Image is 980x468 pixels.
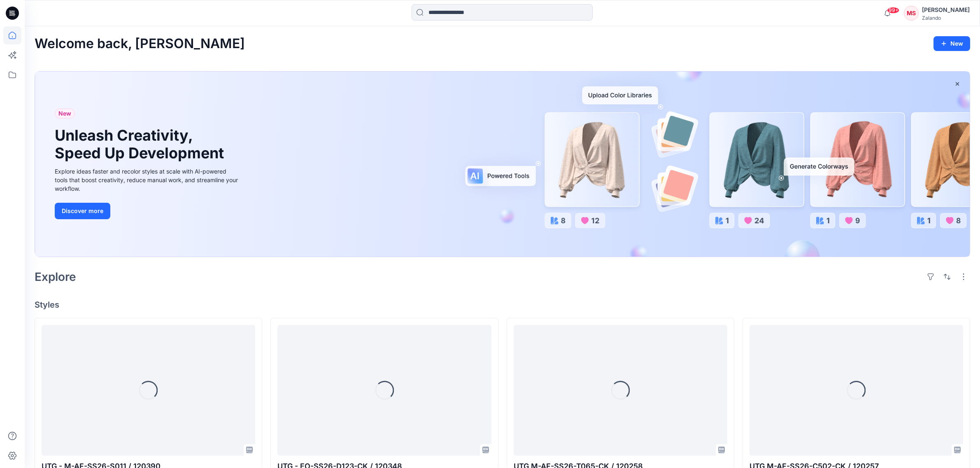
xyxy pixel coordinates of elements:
[55,203,240,219] a: Discover more
[922,5,970,15] div: [PERSON_NAME]
[904,6,919,21] div: MS
[58,109,71,118] span: New
[922,15,970,21] div: Zalando
[35,36,245,51] h2: Welcome back, [PERSON_NAME]
[55,203,110,219] button: Discover more
[55,167,240,193] div: Explore ideas faster and recolor styles at scale with AI-powered tools that boost creativity, red...
[35,270,76,283] h2: Explore
[887,7,899,14] span: 99+
[55,127,228,162] h1: Unleash Creativity, Speed Up Development
[35,300,970,310] h4: Styles
[933,36,970,51] button: New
